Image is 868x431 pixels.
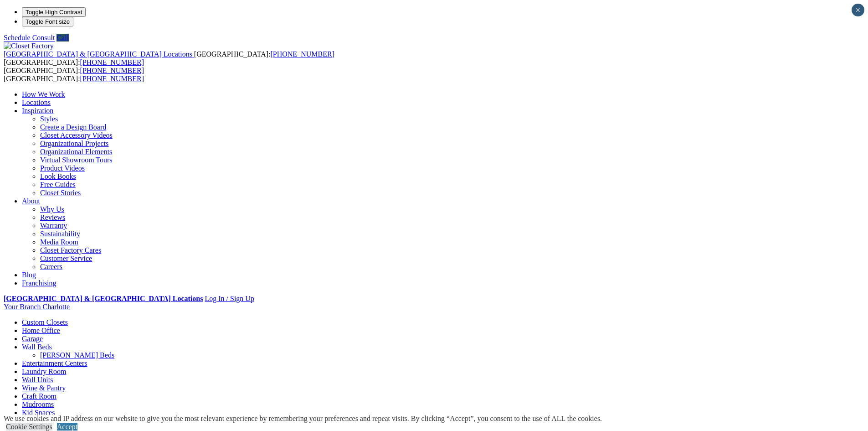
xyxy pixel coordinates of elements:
[40,115,58,123] a: Styles
[22,376,53,384] a: Wall Units
[40,230,80,238] a: Sustainability
[4,50,334,66] span: [GEOGRAPHIC_DATA]: [GEOGRAPHIC_DATA]:
[40,189,81,197] a: Closet Stories
[4,42,54,50] img: Closet Factory
[57,423,77,431] a: Accept
[40,164,85,172] a: Product Videos
[22,7,86,17] button: Toggle High Contrast
[22,384,66,392] a: Wine & Pantry
[40,213,65,221] a: Reviews
[26,9,82,16] span: Toggle High Contrast
[26,18,70,25] span: Toggle Font size
[4,295,203,302] a: [GEOGRAPHIC_DATA] & [GEOGRAPHIC_DATA] Locations
[22,409,55,416] a: Kid Spaces
[40,123,106,131] a: Create a Design Board
[40,351,114,359] a: [PERSON_NAME] Beds
[40,263,62,270] a: Careers
[56,34,69,42] a: Call
[40,246,101,254] a: Closet Factory Cares
[4,67,144,83] span: [GEOGRAPHIC_DATA]: [GEOGRAPHIC_DATA]:
[22,271,36,279] a: Blog
[22,368,66,375] a: Laundry Room
[22,359,87,367] a: Entertainment Centers
[4,50,192,58] span: [GEOGRAPHIC_DATA] & [GEOGRAPHIC_DATA] Locations
[4,34,55,42] a: Schedule Consult
[80,58,144,66] a: [PHONE_NUMBER]
[22,335,43,343] a: Garage
[22,392,56,400] a: Craft Room
[22,279,56,287] a: Franchising
[22,318,68,326] a: Custom Closets
[40,181,76,188] a: Free Guides
[22,17,73,26] button: Toggle Font size
[205,295,254,302] a: Log In / Sign Up
[80,75,144,83] a: [PHONE_NUMBER]
[40,156,113,164] a: Virtual Showroom Tours
[40,148,112,156] a: Organizational Elements
[40,172,76,180] a: Look Books
[80,67,144,74] a: [PHONE_NUMBER]
[852,4,864,16] button: Close
[22,99,51,106] a: Locations
[22,343,52,351] a: Wall Beds
[40,222,67,229] a: Warranty
[22,197,40,205] a: About
[4,303,70,311] a: Your Branch Charlotte
[42,303,70,311] span: Charlotte
[4,415,602,423] div: We use cookies and IP address on our website to give you the most relevant experience by remember...
[40,238,78,246] a: Media Room
[40,140,108,147] a: Organizational Projects
[22,327,60,334] a: Home Office
[40,205,64,213] a: Why Us
[270,50,334,58] a: [PHONE_NUMBER]
[4,303,41,311] span: Your Branch
[22,90,65,98] a: How We Work
[4,50,194,58] a: [GEOGRAPHIC_DATA] & [GEOGRAPHIC_DATA] Locations
[6,423,52,431] a: Cookie Settings
[22,107,53,114] a: Inspiration
[40,131,113,139] a: Closet Accessory Videos
[40,254,92,262] a: Customer Service
[22,400,54,408] a: Mudrooms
